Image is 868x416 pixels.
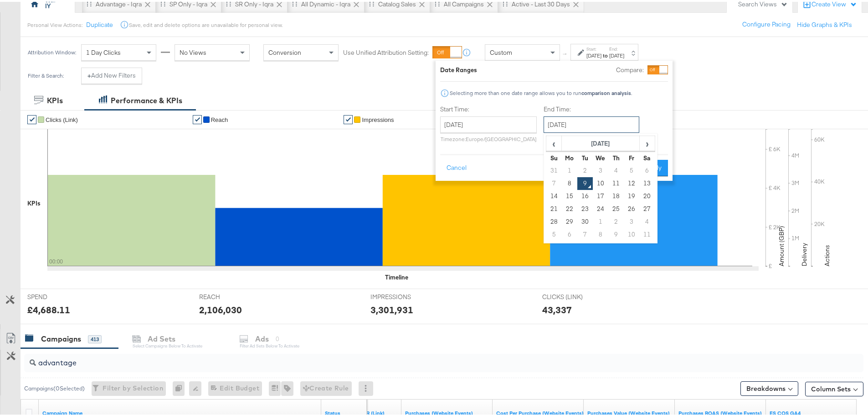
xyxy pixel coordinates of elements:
span: 1 Day Clicks [86,47,121,55]
th: Th [608,150,624,163]
button: Duplicate [86,19,113,27]
div: [DATE] [586,50,601,58]
div: 413 [88,333,102,342]
div: 2,106,030 [199,301,242,315]
a: Shows the current state of your Ad Campaign. [325,408,363,415]
div: Personal View Actions: [27,20,82,27]
a: Your campaign name. [42,408,318,415]
div: Performance & KPIs [111,94,182,104]
input: Search Campaigns by Name, ID or Objective [36,348,786,366]
td: 5 [546,226,562,239]
div: Selecting more than one date range allows you to run . [449,88,632,95]
td: 9 [608,226,624,239]
span: Reach [211,115,228,121]
span: Impressions [362,115,394,121]
span: › [640,135,654,148]
label: Start Time: [440,103,537,112]
td: 11 [608,175,624,188]
th: Su [546,150,562,163]
div: [DATE] [609,50,624,58]
td: 6 [562,226,577,239]
div: Campaigns [41,332,81,342]
a: The average cost for each purchase tracked by your Custom Audience pixel on your website after pe... [496,408,584,415]
a: ✔ [27,113,36,122]
label: End Time: [544,103,643,112]
td: 9 [577,175,593,188]
th: [DATE] [562,134,640,150]
strong: comparison analysis [581,88,631,95]
td: 10 [624,226,639,239]
td: 29 [562,214,577,226]
button: Configure Pacing [736,15,797,31]
td: 6 [639,163,655,175]
td: 26 [624,201,639,214]
label: Start: [586,44,601,50]
td: 3 [593,163,608,175]
span: IMPRESSIONS [370,291,439,300]
td: 12 [624,175,639,188]
td: 20 [639,188,655,201]
td: 3 [624,214,639,226]
span: CLICKS (LINK) [542,291,611,300]
td: 4 [608,163,624,175]
div: KPIs [47,94,63,104]
label: Compare: [616,64,644,73]
div: Timeline [385,271,408,280]
td: 15 [562,188,577,201]
strong: to [601,50,609,57]
button: +Add New Filters [81,66,142,82]
div: Attribution Window: [27,47,77,54]
strong: + [87,69,91,78]
span: Clicks (Link) [46,115,78,121]
div: Save, edit and delete options are unavailable for personal view. [129,20,282,27]
td: 17 [593,188,608,201]
td: 18 [608,188,624,201]
td: 8 [562,175,577,188]
th: Fr [624,150,639,163]
td: 1 [593,214,608,226]
th: Sa [639,150,655,163]
td: 14 [546,188,562,201]
div: 3,301,931 [370,301,413,315]
td: 31 [546,163,562,175]
button: Column Sets [805,380,863,395]
button: Breakdowns [740,379,798,394]
button: Hide Graphs & KPIs [797,19,852,27]
td: 11 [639,226,655,239]
div: KPIs [27,197,41,206]
div: £4,688.11 [27,301,70,315]
td: 7 [577,226,593,239]
th: Tu [577,150,593,163]
span: ‹ [547,135,561,148]
td: 2 [577,163,593,175]
td: 28 [546,214,562,226]
td: 21 [546,201,562,214]
td: 30 [577,214,593,226]
td: 19 [624,188,639,201]
a: ✔ [193,113,202,122]
button: Cancel [440,158,473,174]
a: The total value of the purchase actions tracked by your Custom Audience pixel on your website aft... [587,408,671,415]
label: End: [609,44,624,50]
td: 22 [562,201,577,214]
label: Use Unified Attribution Setting: [343,47,429,55]
th: We [593,150,608,163]
a: The number of times a purchase was made tracked by your Custom Audience pixel on your website aft... [405,408,489,415]
p: Timezone: Europe/[GEOGRAPHIC_DATA] [440,134,537,141]
td: 27 [639,201,655,214]
span: SPEND [27,291,96,300]
text: Delivery [800,241,808,264]
td: 5 [624,163,639,175]
th: Mo [562,150,577,163]
td: 7 [546,175,562,188]
td: 2 [608,214,624,226]
span: ↑ [561,51,570,54]
td: 8 [593,226,608,239]
div: Date Ranges [440,64,477,73]
span: REACH [199,291,267,300]
td: 25 [608,201,624,214]
td: 1 [562,163,577,175]
a: ES COS GA4 [770,408,853,415]
td: 10 [593,175,608,188]
td: 24 [593,201,608,214]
